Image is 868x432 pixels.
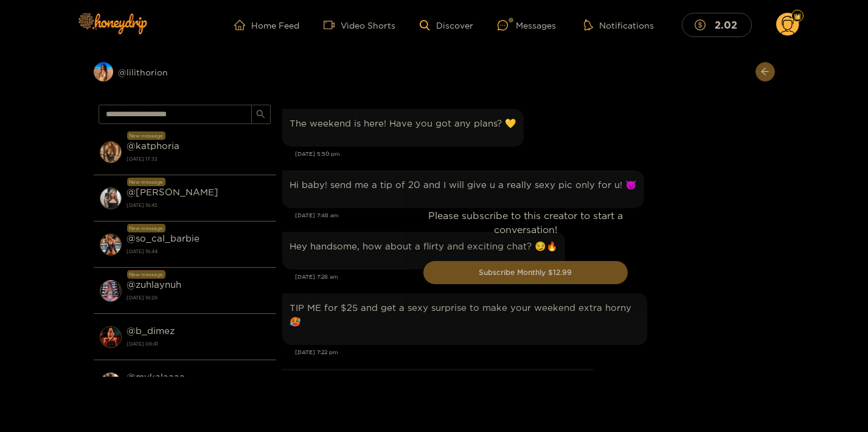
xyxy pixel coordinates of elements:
img: conversation [100,280,122,302]
img: conversation [100,187,122,209]
strong: @ b_dimez [127,326,175,336]
span: arrow-left [760,67,769,77]
button: search [251,105,271,124]
img: conversation [100,372,122,394]
strong: @ [PERSON_NAME] [127,187,218,197]
strong: @ mykalaaaa [127,372,185,382]
strong: [DATE] 16:45 [127,200,270,211]
button: 2.02 [682,13,752,37]
strong: @ zuhlaynuh [127,279,181,290]
span: home [234,19,251,30]
button: arrow-left [755,62,775,82]
strong: @ so_cal_barbie [127,233,200,243]
strong: @ katphoria [127,141,179,151]
a: Discover [420,20,473,30]
div: Messages [498,18,556,32]
span: video-camera [324,19,341,30]
span: search [256,110,265,120]
div: New message [127,178,165,186]
strong: [DATE] 16:28 [127,292,270,303]
img: conversation [100,326,122,348]
p: Please subscribe to this creator to start a conversation! [423,209,628,237]
span: dollar [695,19,712,30]
div: New message [127,131,165,140]
div: New message [127,270,165,279]
a: Home Feed [234,19,299,30]
a: Video Shorts [324,19,395,30]
button: Subscribe Monthly $12.99 [423,261,628,284]
button: Notifications [580,19,658,31]
strong: [DATE] 16:44 [127,246,270,257]
div: New message [127,224,165,232]
div: @lilithorion [94,62,276,82]
img: conversation [100,141,122,163]
img: Fan Level [794,13,801,20]
img: conversation [100,234,122,256]
strong: [DATE] 08:41 [127,338,270,349]
strong: [DATE] 17:32 [127,153,270,164]
mark: 2.02 [713,18,739,31]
